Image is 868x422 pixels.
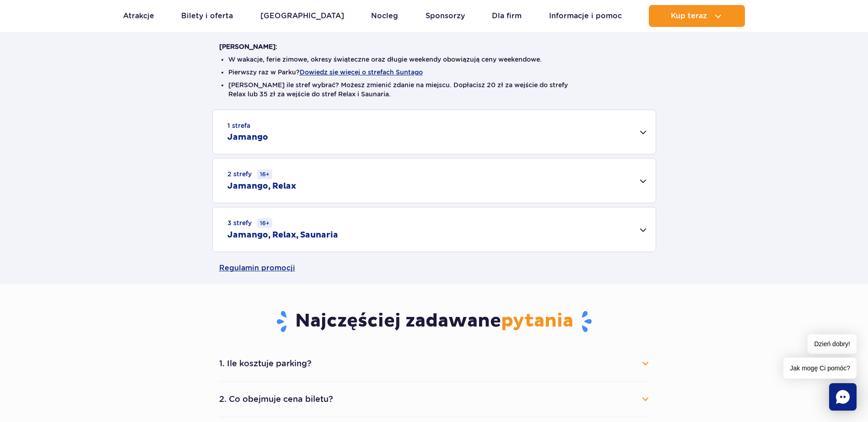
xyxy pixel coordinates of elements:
[219,43,277,50] strong: [PERSON_NAME]:
[371,5,398,27] a: Nocleg
[549,5,622,27] a: Informacje i pomoc
[219,310,649,333] h3: Najczęściej zadawane
[671,12,707,20] span: Kup teraz
[227,230,338,241] h2: Jamango, Relax, Saunaria
[219,353,649,374] button: 1. Ile kosztuje parking?
[227,169,272,179] small: 2 strefy
[300,69,423,76] button: Dowiedz się więcej o strefach Suntago
[783,358,857,379] span: Jak mogę Ci pomóc?
[492,5,522,27] a: Dla firm
[181,5,233,27] a: Bilety i oferta
[227,181,296,192] h2: Jamango, Relax
[228,55,640,64] li: W wakacje, ferie zimowe, okresy świąteczne oraz długie weekendy obowiązują ceny weekendowe.
[227,121,250,130] small: 1 strefa
[649,5,745,27] button: Kup teraz
[501,310,573,332] span: pytania
[260,5,344,27] a: [GEOGRAPHIC_DATA]
[227,218,272,228] small: 3 strefy
[829,383,857,411] div: Chat
[228,80,640,99] li: [PERSON_NAME] ile stref wybrać? Możesz zmienić zdanie na miejscu. Dopłacisz 20 zł za wejście do s...
[123,5,154,27] a: Atrakcje
[808,334,857,354] span: Dzień dobry!
[228,68,640,77] li: Pierwszy raz w Parku?
[219,252,649,284] a: Regulamin promocji
[426,5,465,27] a: Sponsorzy
[257,169,272,179] small: 16+
[227,132,268,143] h2: Jamango
[257,218,272,228] small: 16+
[219,389,649,409] button: 2. Co obejmuje cena biletu?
